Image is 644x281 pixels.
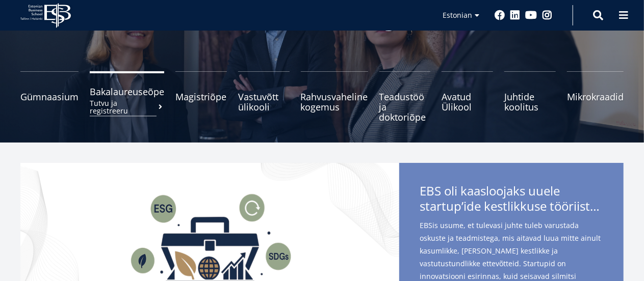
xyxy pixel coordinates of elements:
a: Teadustöö ja doktoriõpe [379,71,431,122]
span: Mikrokraadid [567,92,624,102]
a: Rahvusvaheline kogemus [301,71,368,122]
a: BakalaureuseõpeTutvu ja registreeru [90,71,164,122]
a: Juhtide koolitus [504,71,556,122]
a: Gümnaasium [20,71,79,122]
span: Rahvusvaheline kogemus [301,92,368,112]
span: Teadustöö ja doktoriõpe [379,92,431,122]
span: Vastuvõtt ülikooli [238,92,290,112]
span: Bakalaureuseõpe [90,87,164,97]
a: Facebook [495,10,505,20]
a: Youtube [525,10,537,20]
span: Juhtide koolitus [504,92,556,112]
a: Mikrokraadid [567,71,624,122]
span: Magistriõpe [175,92,227,102]
span: Gümnaasium [20,92,79,102]
a: Instagram [542,10,552,20]
small: Tutvu ja registreeru [90,99,164,115]
span: Avatud Ülikool [442,92,493,112]
span: EBS oli kaasloojaks uuele [420,183,603,217]
a: Magistriõpe [175,71,227,122]
a: Vastuvõtt ülikooli [238,71,290,122]
a: Avatud Ülikool [442,71,493,122]
a: Linkedin [510,10,520,20]
span: startup’ide kestlikkuse tööriistakastile [420,199,603,214]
